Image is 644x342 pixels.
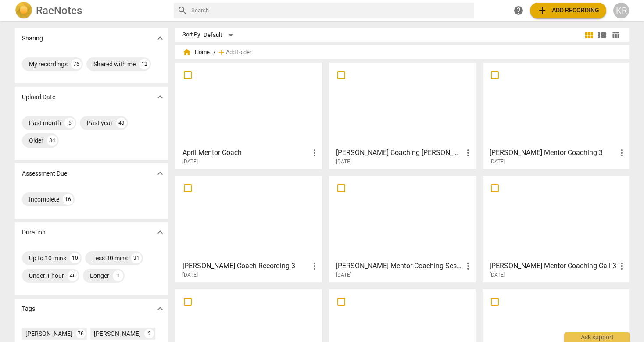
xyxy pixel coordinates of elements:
[154,90,167,104] button: Show more
[490,271,505,279] span: [DATE]
[29,60,68,68] div: My recordings
[511,3,526,18] a: Help
[182,158,198,166] span: [DATE]
[177,5,188,16] span: search
[309,261,320,271] span: more_vert
[486,179,626,278] a: [PERSON_NAME] Mentor Coaching Call 3[DATE]
[336,158,351,166] span: [DATE]
[155,92,165,102] span: expand_more
[131,253,142,263] div: 31
[309,148,320,158] span: more_vert
[490,261,616,271] h3: Lakesha Mentor Coaching Call 3
[22,169,67,178] p: Assessment Due
[22,34,43,43] p: Sharing
[182,148,309,158] h3: April Mentor Coach
[154,32,167,45] button: Show more
[47,135,57,146] div: 34
[596,29,609,42] button: List view
[336,148,463,158] h3: Kamilah Coaching Lakesha 6-13-1.mp3
[179,66,319,165] a: April Mentor Coach[DATE]
[154,167,167,180] button: Show more
[155,227,165,238] span: expand_more
[616,148,627,158] span: more_vert
[182,32,200,38] div: Sort By
[332,66,472,165] a: [PERSON_NAME] Coaching [PERSON_NAME] 6-13-1.mp3[DATE]
[513,5,524,16] span: help
[116,118,127,128] div: 49
[70,253,80,263] div: 10
[226,49,251,56] span: Add folder
[597,30,608,40] span: view_list
[92,254,128,263] div: Less 30 mins
[15,2,32,19] img: Logo
[87,119,113,127] div: Past year
[182,261,309,271] h3: Ron Mentor Coach Recording 3
[76,329,86,338] div: 76
[179,179,319,278] a: [PERSON_NAME] Coach Recording 3[DATE]
[490,158,505,166] span: [DATE]
[213,49,215,56] span: /
[63,194,73,205] div: 16
[490,148,616,158] h3: Cheryl McKinney Mentor Coaching 3
[612,31,620,39] span: table_chart
[217,48,226,57] span: add
[486,66,626,165] a: [PERSON_NAME] Mentor Coaching 3[DATE]
[537,5,547,16] span: add
[154,302,167,315] button: Show more
[90,271,109,280] div: Longer
[332,179,472,278] a: [PERSON_NAME] Mentor Coaching Session[DATE]
[204,28,236,42] div: Default
[155,303,165,314] span: expand_more
[609,29,622,42] button: Table view
[93,60,136,68] div: Shared with me
[22,304,35,313] p: Tags
[139,59,150,69] div: 12
[463,261,473,271] span: more_vert
[155,168,165,179] span: expand_more
[463,148,473,158] span: more_vert
[154,226,167,239] button: Show more
[613,3,629,18] button: KR
[584,30,594,40] span: view_module
[29,119,61,127] div: Past month
[22,228,46,237] p: Duration
[336,261,463,271] h3: Cheryl McKinney Mentor Coaching Session
[182,271,198,279] span: [DATE]
[155,33,165,43] span: expand_more
[182,48,191,57] span: home
[616,261,627,271] span: more_vert
[25,329,72,338] div: [PERSON_NAME]
[29,254,66,263] div: Up to 10 mins
[29,136,43,145] div: Older
[583,29,596,42] button: Tile view
[22,93,55,102] p: Upload Date
[191,4,470,18] input: Search
[144,329,154,338] div: 2
[36,4,82,17] h2: RaeNotes
[68,270,78,281] div: 46
[182,48,210,57] span: Home
[530,3,606,18] button: Upload
[564,332,630,342] div: Ask support
[113,270,123,281] div: 1
[71,59,82,69] div: 76
[336,271,351,279] span: [DATE]
[29,271,64,280] div: Under 1 hour
[94,329,141,338] div: [PERSON_NAME]
[29,195,59,204] div: Incomplete
[15,2,167,19] a: LogoRaeNotes
[64,118,75,128] div: 5
[537,5,599,16] span: Add recording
